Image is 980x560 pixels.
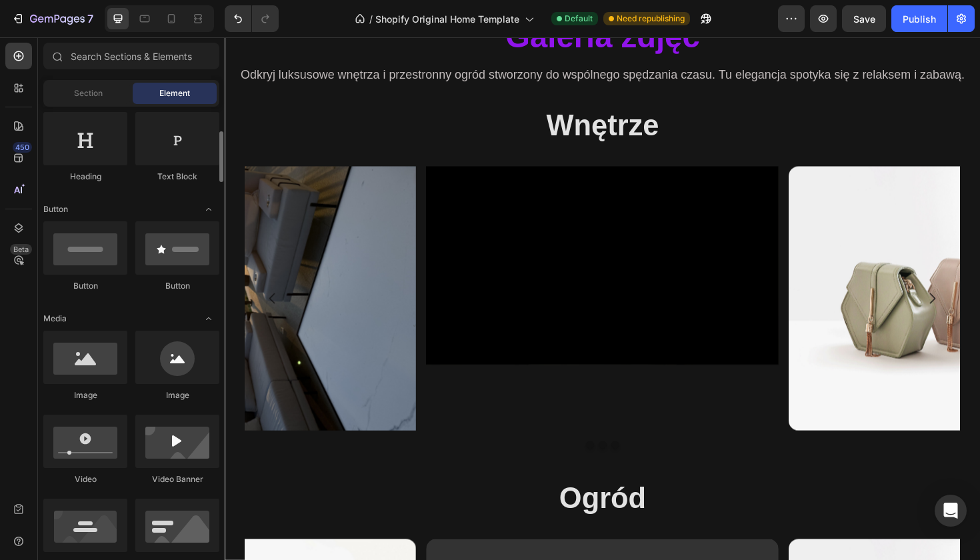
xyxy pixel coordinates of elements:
div: Beta [10,244,32,255]
button: Carousel Next Arrow [731,258,768,295]
span: Default [565,13,593,25]
div: Publish [903,12,936,26]
span: Shopify Original Home Template [375,12,519,26]
h2: Ogród [11,467,789,510]
span: Toggle open [198,199,219,220]
h2: Wnętrze [11,73,789,115]
div: Video Banner [135,473,219,485]
span: Need republishing [617,13,685,25]
iframe: Design area [225,37,980,560]
span: Media [43,313,67,325]
span: Button [43,203,68,215]
input: Search Sections & Elements [43,43,219,69]
div: Text Block [135,171,219,183]
div: Heading [43,171,127,183]
span: Save [853,13,875,25]
button: Dot [396,427,404,435]
div: Button [43,280,127,292]
p: 7 [87,11,93,27]
div: Button [135,280,219,292]
span: Section [74,87,103,99]
span: Toggle open [198,308,219,329]
button: Carousel Back Arrow [32,258,69,295]
span: / [369,12,373,26]
div: Open Intercom Messenger [935,495,967,527]
div: Image [43,389,127,401]
button: 7 [5,5,99,32]
button: Dot [383,427,391,435]
iframe: Video [213,137,587,347]
button: Publish [891,5,947,32]
span: Odkryj luksusowe wnętrza i przestronny ogród stworzony do wspólnego spędzania czasu. Tu elegancja... [17,32,783,46]
div: Video [43,473,127,485]
button: Save [842,5,886,32]
div: Image [135,389,219,401]
span: Element [159,87,190,99]
div: 450 [13,142,32,153]
div: Undo/Redo [225,5,279,32]
button: Dot [409,427,417,435]
img: image_demo.jpg [597,137,971,417]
